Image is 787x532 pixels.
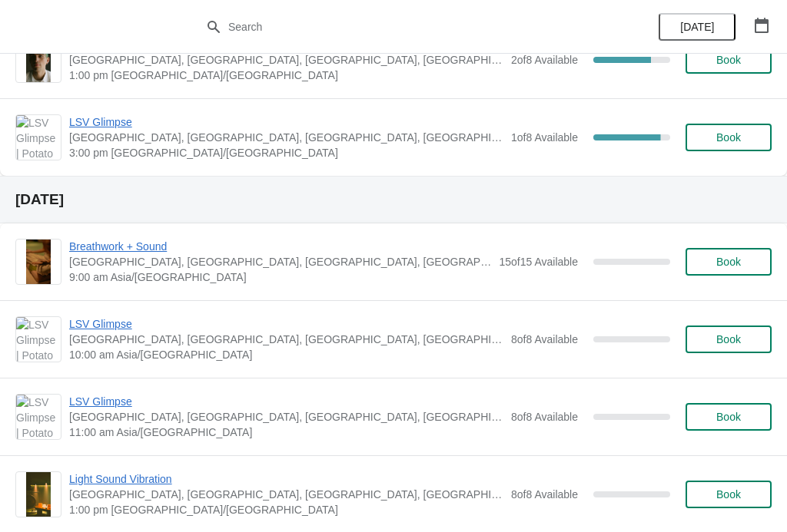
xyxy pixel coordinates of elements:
span: Breathwork + Sound [69,239,491,254]
span: LSV Glimpse [69,316,503,332]
span: [GEOGRAPHIC_DATA], [GEOGRAPHIC_DATA], [GEOGRAPHIC_DATA], [GEOGRAPHIC_DATA], [GEOGRAPHIC_DATA] [69,254,491,269]
span: LSV Glimpse [69,114,503,130]
button: Book [686,481,772,508]
span: 9:00 am Asia/[GEOGRAPHIC_DATA] [69,269,491,285]
img: Light Sound Vibration Resident Series #003 curated by Vegyn | Potato Head Suites & Studios, Jalan... [26,38,51,82]
img: LSV Glimpse | Potato Head Suites & Studios, Jalan Petitenget, Seminyak, Badung Regency, Bali, Ind... [16,395,61,439]
button: Book [686,46,772,74]
span: [GEOGRAPHIC_DATA], [GEOGRAPHIC_DATA], [GEOGRAPHIC_DATA], [GEOGRAPHIC_DATA], [GEOGRAPHIC_DATA] [69,409,503,425]
img: Breathwork + Sound | Potato Head Suites & Studios, Jalan Petitenget, Seminyak, Badung Regency, Ba... [26,240,51,284]
span: 15 of 15 Available [499,256,578,268]
span: 1 of 8 Available [511,131,578,144]
span: 8 of 8 Available [511,488,578,501]
span: Book [716,54,741,66]
span: 1:00 pm [GEOGRAPHIC_DATA]/[GEOGRAPHIC_DATA] [69,68,503,83]
span: Book [716,411,741,423]
span: 1:00 pm [GEOGRAPHIC_DATA]/[GEOGRAPHIC_DATA] [69,502,503,517]
img: LSV Glimpse | Potato Head Suites & Studios, Jalan Petitenget, Seminyak, Badung Regency, Bali, Ind... [16,317,61,362]
img: LSV Glimpse | Potato Head Suites & Studios, Jalan Petitenget, Seminyak, Badung Regency, Bali, Ind... [16,115,61,160]
span: 8 of 8 Available [511,333,578,345]
span: [GEOGRAPHIC_DATA], [GEOGRAPHIC_DATA], [GEOGRAPHIC_DATA], [GEOGRAPHIC_DATA], [GEOGRAPHIC_DATA] [69,52,503,68]
button: Book [686,325,772,353]
span: [GEOGRAPHIC_DATA], [GEOGRAPHIC_DATA], [GEOGRAPHIC_DATA], [GEOGRAPHIC_DATA], [GEOGRAPHIC_DATA] [69,487,503,502]
span: Light Sound Vibration [69,471,503,487]
span: Book [716,488,741,501]
input: Search [227,13,590,41]
span: Book [716,333,741,345]
span: [GEOGRAPHIC_DATA], [GEOGRAPHIC_DATA], [GEOGRAPHIC_DATA], [GEOGRAPHIC_DATA], [GEOGRAPHIC_DATA] [69,332,503,347]
span: 8 of 8 Available [511,411,578,423]
button: Book [686,248,772,276]
span: 10:00 am Asia/[GEOGRAPHIC_DATA] [69,347,503,362]
span: 3:00 pm [GEOGRAPHIC_DATA]/[GEOGRAPHIC_DATA] [69,145,503,160]
span: 2 of 8 Available [511,54,578,66]
span: [DATE] [680,21,714,33]
span: Book [716,131,741,144]
img: Light Sound Vibration | Potato Head Suites & Studios, Jalan Petitenget, Seminyak, Badung Regency,... [26,472,51,517]
span: [GEOGRAPHIC_DATA], [GEOGRAPHIC_DATA], [GEOGRAPHIC_DATA], [GEOGRAPHIC_DATA], [GEOGRAPHIC_DATA] [69,130,503,145]
h2: [DATE] [15,192,772,207]
span: LSV Glimpse [69,394,503,409]
button: Book [686,403,772,431]
span: Book [716,256,741,268]
button: Book [686,124,772,151]
span: 11:00 am Asia/[GEOGRAPHIC_DATA] [69,425,503,440]
button: [DATE] [659,13,736,41]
